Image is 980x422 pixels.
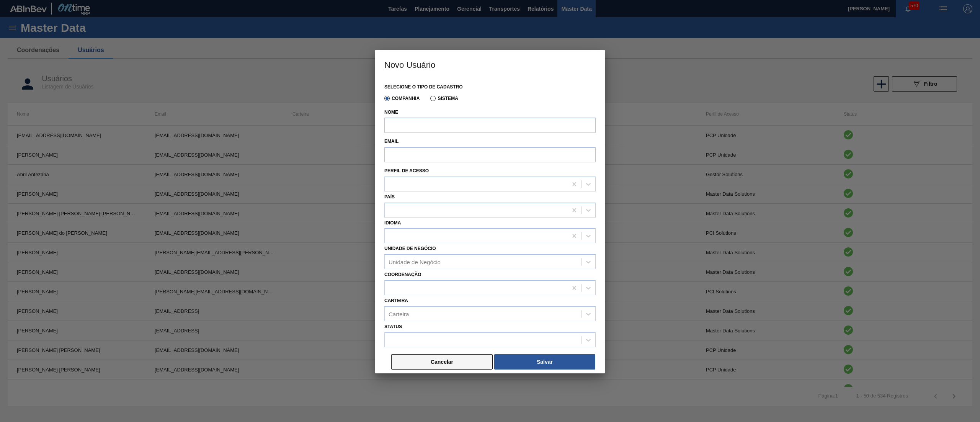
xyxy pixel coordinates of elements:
[389,259,441,265] div: Unidade de Negócio
[384,194,395,200] label: País
[384,220,401,226] label: Idioma
[384,324,402,329] label: Status
[430,96,458,101] label: Sistema
[375,50,605,79] h3: Novo Usuário
[384,107,596,118] label: Nome
[384,272,421,277] label: Coordenação
[384,96,420,101] label: Companhia
[384,298,408,303] label: Carteira
[494,354,595,370] button: Salvar
[384,136,596,147] label: Email
[384,246,436,251] label: Unidade de Negócio
[391,354,493,370] button: Cancelar
[389,311,409,317] div: Carteira
[384,168,429,173] label: Perfil de Acesso
[384,84,463,90] label: Selecione o tipo de cadastro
